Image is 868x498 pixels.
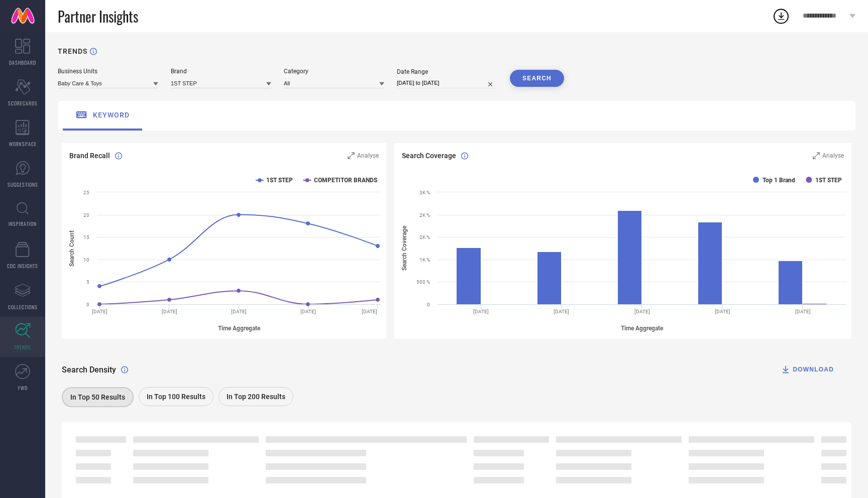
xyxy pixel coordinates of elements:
span: Analyse [357,152,379,159]
span: TRENDS [14,343,31,351]
text: 20 [83,212,89,218]
div: Open download list [772,7,790,25]
text: 2K % [419,234,430,240]
span: SUGGESTIONS [8,181,38,188]
text: 500 % [416,279,430,285]
text: [DATE] [634,309,649,314]
text: 10 [83,257,89,263]
text: [DATE] [92,309,107,314]
div: Date Range [397,68,497,75]
span: CDC INSIGHTS [7,262,38,270]
h1: TRENDS [58,47,87,55]
div: Business Units [58,68,158,75]
text: 1K % [419,257,430,263]
svg: Zoom [348,152,355,159]
text: [DATE] [795,309,811,314]
text: COMPETITOR BRANDS [314,177,377,184]
div: Brand [171,68,271,75]
text: [DATE] [714,309,730,314]
span: DASHBOARD [9,59,36,66]
span: Analyse [822,152,844,159]
span: WORKSPACE [9,140,37,148]
text: 0 [427,302,430,307]
text: [DATE] [362,309,377,314]
div: Category [284,68,384,75]
span: In Top 200 Results [227,393,285,401]
span: COLLECTIONS [8,303,38,311]
span: keyword [93,111,130,119]
text: 1ST STEP [266,177,293,184]
text: 2K % [419,212,430,218]
text: 0 [86,302,89,307]
span: Partner Insights [58,6,138,27]
tspan: Search Count [68,230,75,267]
div: DOWNLOAD [781,364,834,375]
text: Top 1 Brand [763,177,795,184]
text: 5 [86,279,89,285]
button: DOWNLOAD [768,359,846,380]
span: Brand Recall [69,152,110,160]
span: In Top 100 Results [147,393,205,401]
svg: Zoom [813,152,820,159]
span: FWD [18,384,28,392]
button: SEARCH [510,70,564,87]
text: [DATE] [554,309,569,314]
text: 3K % [419,190,430,195]
span: In Top 50 Results [70,393,125,401]
span: SCORECARDS [8,99,38,107]
text: [DATE] [162,309,177,314]
text: [DATE] [300,309,316,314]
text: 15 [83,234,89,240]
span: INSPIRATION [9,220,37,227]
tspan: Time Aggregate [621,325,664,332]
text: [DATE] [473,309,489,314]
span: Search Density [62,365,116,375]
text: 25 [83,190,89,195]
tspan: Time Aggregate [218,325,261,332]
text: 1ST STEP [815,177,842,184]
text: [DATE] [231,309,247,314]
tspan: Search Coverage [401,225,408,271]
span: Search Coverage [402,152,456,160]
input: Select date range [397,78,497,88]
